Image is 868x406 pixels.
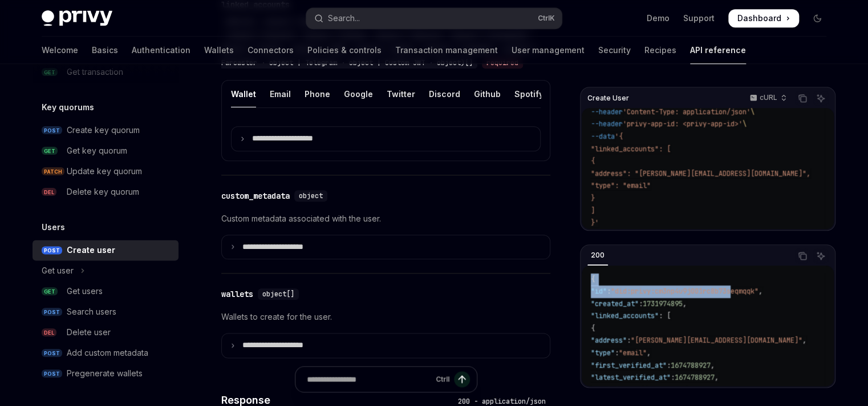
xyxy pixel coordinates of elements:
[591,107,623,116] span: --header
[42,126,62,135] span: POST
[221,310,550,324] p: Wallets to create for the user.
[299,191,323,200] span: object
[615,132,623,141] span: '{
[591,169,810,178] span: "address": "[PERSON_NAME][EMAIL_ADDRESS][DOMAIN_NAME]",
[591,336,627,345] span: "address"
[647,348,651,357] span: ,
[33,182,179,202] a: DELDelete key quorum
[33,322,179,343] a: DELDelete user
[627,336,631,345] span: :
[591,181,651,190] span: "type": "email"
[328,11,360,25] div: Search...
[715,373,719,382] span: ,
[623,119,743,128] span: 'privy-app-id: <privy-app-id>'
[623,107,751,116] span: 'Content-Type: application/json'
[33,260,179,281] button: Toggle Get user section
[631,336,802,345] span: "[PERSON_NAME][EMAIL_ADDRESS][DOMAIN_NAME]"
[221,190,290,202] div: custom_metadata
[42,287,58,296] span: GET
[591,119,623,128] span: --header
[598,37,631,64] a: Security
[667,361,671,370] span: :
[591,287,607,296] span: "id"
[711,361,715,370] span: ,
[591,299,639,308] span: "created_at"
[591,311,659,320] span: "linked_accounts"
[42,147,58,155] span: GET
[591,144,671,154] span: "linked_accounts": [
[42,220,65,234] h5: Users
[591,156,595,166] span: {
[671,361,711,370] span: 1674788927
[67,367,143,380] div: Pregenerate wallets
[743,119,747,128] span: \
[344,81,373,107] div: Google
[737,13,781,24] span: Dashboard
[591,132,615,141] span: --data
[42,10,112,26] img: dark logo
[42,167,64,176] span: PATCH
[538,14,555,23] span: Ctrl K
[591,385,643,395] span: "verified_at"
[454,371,470,387] button: Send message
[808,9,826,27] button: Toggle dark mode
[619,348,647,357] span: "email"
[33,363,179,384] a: POSTPregenerate wallets
[760,93,777,102] p: cURL
[42,37,78,64] a: Welcome
[728,9,799,27] a: Dashboard
[67,325,111,339] div: Delete user
[42,308,62,316] span: POST
[802,336,806,345] span: ,
[647,13,670,24] a: Demo
[42,328,56,337] span: DEL
[67,346,148,360] div: Add custom metadata
[647,385,687,395] span: 1674788927
[591,206,595,215] span: ]
[67,243,115,257] div: Create user
[42,188,56,196] span: DEL
[42,349,62,357] span: POST
[615,348,619,357] span: :
[33,140,179,161] a: GETGet key quorum
[248,37,294,64] a: Connectors
[33,240,179,260] a: POSTCreate user
[813,248,828,263] button: Ask AI
[231,81,256,107] div: Wallet
[307,367,431,392] input: Ask a question...
[67,164,142,178] div: Update key quorum
[639,299,643,308] span: :
[751,107,755,116] span: \
[514,81,543,107] div: Spotify
[795,91,810,106] button: Copy the contents from the code block
[591,324,595,333] span: {
[33,343,179,363] a: POSTAdd custom metadata
[387,81,415,107] div: Twitter
[306,8,562,29] button: Open search
[659,311,671,320] span: : [
[683,13,715,24] a: Support
[591,373,671,382] span: "latest_verified_at"
[305,81,330,107] div: Phone
[262,290,294,299] span: object[]
[474,81,501,107] div: Github
[587,94,629,103] span: Create User
[675,373,715,382] span: 1674788927
[643,385,647,395] span: :
[307,37,382,64] a: Policies & controls
[270,81,291,107] div: Email
[132,37,190,64] a: Authentication
[644,37,676,64] a: Recipes
[429,81,460,107] div: Discord
[690,37,746,64] a: API reference
[221,212,550,226] p: Custom metadata associated with the user.
[204,37,234,64] a: Wallets
[591,218,599,227] span: }'
[67,284,103,298] div: Get users
[67,144,127,158] div: Get key quorum
[42,369,62,378] span: POST
[813,91,828,106] button: Ask AI
[33,161,179,182] a: PATCHUpdate key quorum
[92,37,118,64] a: Basics
[795,248,810,263] button: Copy the contents from the code block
